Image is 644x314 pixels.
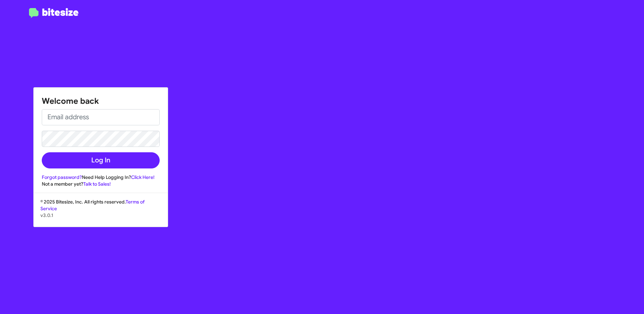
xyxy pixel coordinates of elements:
div: Need Help Logging In? [42,174,160,181]
div: © 2025 Bitesize, Inc. All rights reserved. [34,198,168,227]
input: Email address [42,109,160,125]
button: Log In [42,152,160,168]
a: Forgot password? [42,174,82,180]
a: Terms of Service [40,199,144,212]
a: Click Here! [131,174,155,180]
p: v3.0.1 [40,212,161,219]
a: Talk to Sales! [83,181,111,187]
div: Not a member yet? [42,181,160,187]
h1: Welcome back [42,96,160,106]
